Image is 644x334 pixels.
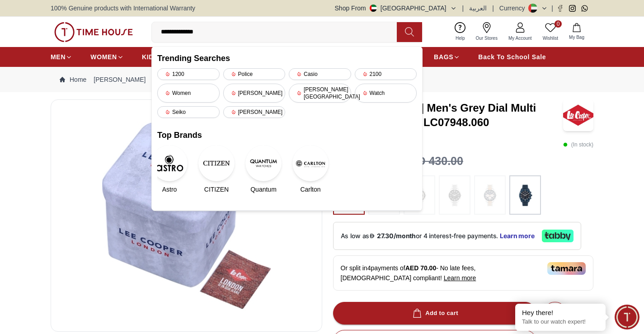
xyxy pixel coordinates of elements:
a: Home [60,75,86,84]
img: ... [443,180,466,211]
a: Our Stores [470,20,503,43]
nav: Breadcrumb [51,67,593,92]
h3: [PERSON_NAME] Men's Grey Dial Multi Function Watch - LC07948.060 [333,101,563,130]
div: Hey there! [522,308,599,317]
a: BAGS [434,49,460,65]
a: Whatsapp [581,5,588,12]
img: United Arab Emirates [370,5,377,12]
div: Watch [355,84,417,103]
div: 1200 [157,68,220,80]
img: ... [514,180,536,211]
span: Our Stores [472,35,501,42]
p: ( In stock ) [563,140,593,149]
p: Talk to our watch expert! [522,318,599,326]
span: 0 [555,20,562,28]
div: Police [223,68,286,80]
h3: AED 430.00 [402,153,463,170]
button: Shop From[GEOGRAPHIC_DATA] [335,4,457,13]
img: ... [54,22,133,42]
a: 0Wishlist [537,20,564,43]
span: Carlton [300,185,320,194]
span: CITIZEN [204,185,229,194]
a: WOMEN [90,49,124,65]
button: العربية [469,4,487,13]
span: MEN [51,52,66,61]
div: Currency [499,4,529,13]
a: QuantumQuantum [251,145,276,194]
a: Instagram [569,5,576,12]
div: Casio [289,68,351,80]
span: 100% Genuine products with International Warranty [51,4,195,13]
span: Back To School Sale [478,52,546,61]
a: CarltonCarlton [298,145,323,194]
span: | [551,4,553,13]
span: WOMEN [90,52,117,61]
a: KIDS [142,49,165,65]
img: ... [479,180,501,211]
img: Carlton [292,145,329,181]
span: BAGS [434,52,453,61]
div: Add to cart [411,308,458,319]
h2: Top Brands [157,129,417,141]
img: Lee Cooper Men's Grey Dial Multi Function Watch - LC07948.060 [563,99,593,131]
button: Add to cart [333,302,536,325]
div: Women [157,84,220,103]
span: Quantum [250,185,277,194]
a: MEN [51,49,72,65]
div: [PERSON_NAME] Men's Grey Dial Multi Function Watch - LC07948.060 [150,74,390,85]
span: KIDS [142,52,158,61]
img: Tamara [547,262,586,275]
div: [PERSON_NAME][GEOGRAPHIC_DATA] [289,84,351,103]
span: Help [452,35,469,42]
span: Astro [162,185,177,194]
button: My Bag [564,21,590,42]
div: [PERSON_NAME] [223,84,286,103]
img: CITIZEN [198,145,235,181]
h2: Trending Searches [157,52,417,65]
a: Help [450,20,470,43]
img: Quantum [245,145,282,181]
a: [PERSON_NAME] [94,75,146,84]
span: | [462,4,464,13]
a: Facebook [557,5,564,12]
div: [PERSON_NAME] [223,106,286,118]
span: | [492,4,494,13]
img: Astro [151,145,188,181]
span: My Account [505,35,536,42]
span: Wishlist [539,35,562,42]
span: My Bag [565,34,588,41]
span: AED 70.00 [405,264,436,272]
div: Or split in 4 payments of - No late fees, [DEMOGRAPHIC_DATA] compliant! [333,255,593,291]
div: Seiko [157,106,220,118]
a: Back To School Sale [478,49,546,65]
img: Lee Cooper Men's Grey Dial Multi Function Watch - LC07948.060 [58,107,315,324]
span: Learn more [444,274,476,282]
div: Chat Widget [615,305,639,329]
a: AstroAstro [157,145,182,194]
a: CITIZENCITIZEN [204,145,229,194]
div: 2100 [355,68,417,80]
